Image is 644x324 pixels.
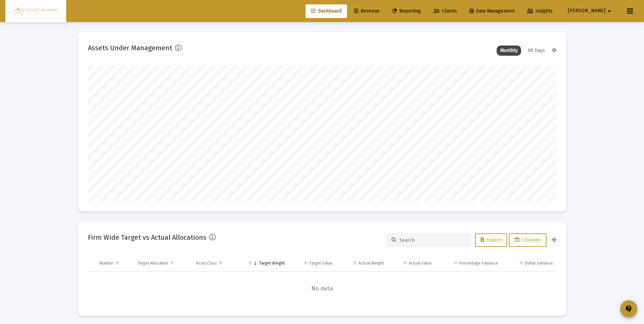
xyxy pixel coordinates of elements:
[303,260,308,266] span: Show filter options for column 'Target Value'
[625,305,633,313] mat-icon: contact_support
[349,4,385,18] a: Revenue
[311,8,342,14] span: Dashboard
[434,8,457,14] span: Clients
[497,46,521,56] div: Monthly
[218,260,223,266] span: Show filter options for column 'Asset Class'
[309,260,333,266] div: Target Value
[519,260,524,266] span: Show filter options for column 'Dollar Variance'
[99,260,114,266] div: Number
[525,46,548,56] div: 90 Days
[248,260,253,266] span: Show filter options for column 'Target Weight'
[88,232,206,243] h2: Firm Wide Target vs Actual Allocations
[88,255,556,306] div: Data grid
[115,260,120,266] span: Show filter options for column 'Number'
[515,237,541,243] span: Columns
[137,260,168,266] div: Target Allocation
[501,255,556,271] td: Column Dollar Variance
[288,255,336,271] td: Column Target Value
[527,8,553,14] span: Insights
[403,260,408,266] span: Show filter options for column 'Actual Value'
[354,8,380,14] span: Revenue
[134,255,192,271] td: Column Target Allocation
[525,260,553,266] div: Dollar Variance
[392,8,421,14] span: Reporting
[470,8,515,14] span: Data Management
[568,8,605,14] span: [PERSON_NAME]
[409,260,432,266] div: Actual Value
[560,4,622,18] button: [PERSON_NAME]
[196,260,217,266] div: Asset Class
[336,255,387,271] td: Column Actual Weight
[435,255,501,271] td: Column Percentage Variance
[387,255,435,271] td: Column Actual Value
[259,260,285,266] div: Target Weight
[400,237,466,243] input: Search
[605,4,613,18] mat-icon: arrow_drop_down
[428,4,462,18] a: Clients
[464,4,520,18] a: Data Management
[88,285,556,292] span: No data
[475,233,507,247] button: Export
[192,255,237,271] td: Column Asset Class
[169,260,174,266] span: Show filter options for column 'Target Allocation'
[358,260,384,266] div: Actual Weight
[96,255,134,271] td: Column Number
[509,233,547,247] button: Columns
[11,4,61,18] img: Dashboard
[352,260,357,266] span: Show filter options for column 'Actual Weight'
[237,255,288,271] td: Column Target Weight
[88,42,172,53] h2: Assets Under Management
[453,260,458,266] span: Show filter options for column 'Percentage Variance'
[481,237,501,243] span: Export
[387,4,426,18] a: Reporting
[459,260,498,266] div: Percentage Variance
[306,4,347,18] a: Dashboard
[522,4,558,18] a: Insights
